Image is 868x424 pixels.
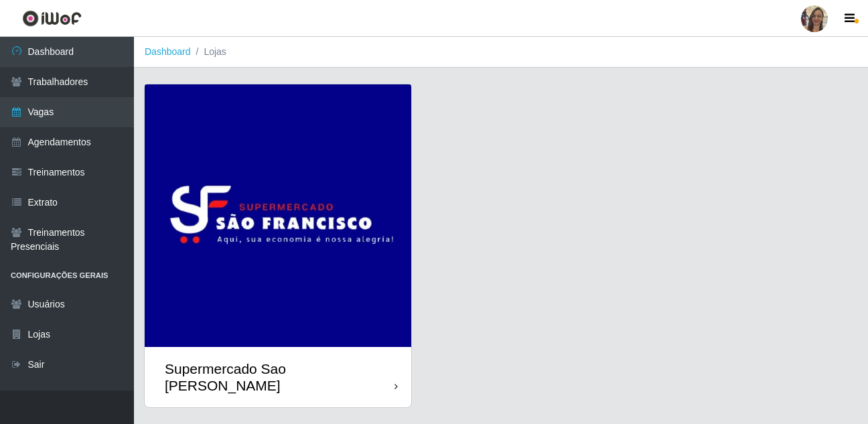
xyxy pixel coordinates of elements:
nav: breadcrumb [134,37,868,68]
div: Supermercado Sao [PERSON_NAME] [165,360,394,394]
a: Dashboard [145,46,191,57]
img: cardImg [145,84,411,347]
a: Supermercado Sao [PERSON_NAME] [145,84,411,407]
img: CoreUI Logo [22,10,82,27]
li: Lojas [191,45,226,59]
